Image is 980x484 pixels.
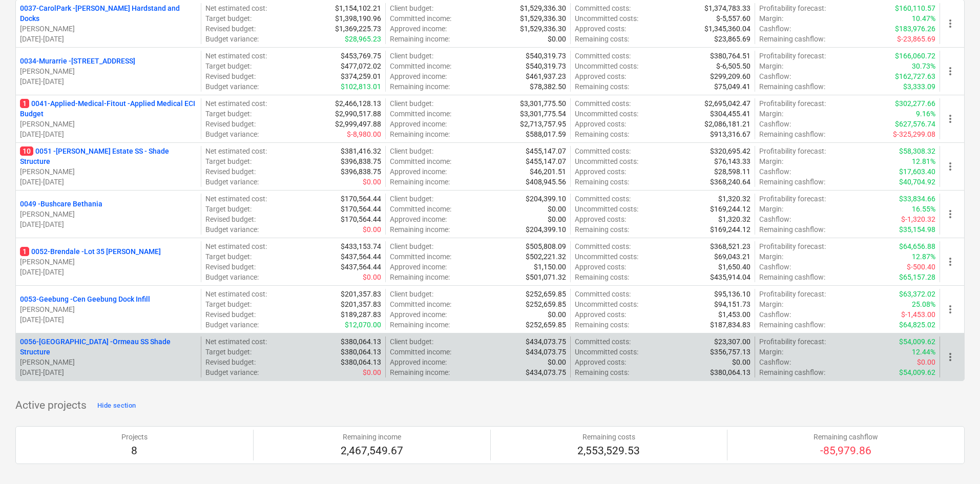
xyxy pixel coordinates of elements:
p: $1,320.32 [718,194,750,204]
span: more_vert [944,113,956,125]
p: $0.00 [548,204,566,214]
p: 0049 - Bushcare Bethania [20,199,102,209]
p: [PERSON_NAME] [20,24,197,34]
p: $540,319.73 [526,51,566,61]
p: $913,316.67 [710,129,750,139]
p: Budget variance : [205,129,259,139]
p: $-325,299.08 [893,129,935,139]
p: $-23,865.69 [897,34,935,44]
p: 25.08% [912,299,935,309]
p: 0037-CarolPark - [PERSON_NAME] Hardstand and Docks [20,3,197,24]
p: $169,244.12 [710,204,750,214]
p: $435,914.04 [710,272,750,282]
div: 10041-Applied-Medical-Fitout -Applied Medical ECI Budget[PERSON_NAME][DATE]-[DATE] [20,98,197,139]
p: Uncommitted costs : [575,13,638,24]
p: $368,521.23 [710,241,750,251]
p: Cashflow : [759,119,791,129]
p: $1,529,336.30 [520,13,566,24]
p: Committed income : [390,299,451,309]
p: Remaining income : [390,34,450,44]
p: $433,153.74 [341,241,381,251]
p: Committed costs : [575,3,631,13]
p: $3,301,775.50 [520,98,566,109]
p: $2,999,497.88 [335,119,381,129]
p: 9.16% [916,109,935,119]
p: $1,150.00 [534,262,566,272]
p: Net estimated cost : [205,146,267,156]
div: 0034-Murarrie -[STREET_ADDRESS][PERSON_NAME][DATE]-[DATE] [20,56,197,87]
p: Remaining costs : [575,224,629,235]
p: [PERSON_NAME] [20,166,197,177]
p: Cashflow : [759,357,791,367]
p: Remaining costs : [575,81,629,92]
p: Committed income : [390,109,451,119]
p: Cashflow : [759,214,791,224]
p: Uncommitted costs : [575,156,638,166]
p: Approved income : [390,309,447,320]
p: $2,086,181.21 [704,119,750,129]
p: $35,154.98 [899,224,935,235]
p: $-5,557.60 [716,13,750,24]
p: Approved costs : [575,309,626,320]
p: $12,070.00 [345,320,381,330]
p: $434,073.75 [526,367,566,377]
span: more_vert [944,17,956,30]
span: more_vert [944,208,956,220]
p: Budget variance : [205,224,259,235]
p: Target budget : [205,251,252,262]
p: Approved income : [390,357,447,367]
p: $-6,505.50 [716,61,750,71]
p: $102,813.01 [341,81,381,92]
p: Remaining cashflow : [759,272,825,282]
p: Approved costs : [575,357,626,367]
p: 10.47% [912,13,935,24]
p: Budget variance : [205,367,259,377]
p: $0.00 [548,309,566,320]
p: Remaining income : [390,272,450,282]
p: Margin : [759,13,783,24]
p: Cashflow : [759,262,791,272]
p: $299,209.60 [710,71,750,81]
p: $396,838.75 [341,156,381,166]
p: Client budget : [390,336,433,347]
p: [DATE] - [DATE] [20,76,197,87]
p: Budget variance : [205,177,259,187]
p: Uncommitted costs : [575,61,638,71]
p: [PERSON_NAME] [20,257,197,267]
p: Committed costs : [575,51,631,61]
p: Approved income : [390,71,447,81]
p: Uncommitted costs : [575,204,638,214]
p: $0.00 [363,367,381,377]
p: Margin : [759,299,783,309]
p: Margin : [759,156,783,166]
p: $1,529,336.30 [520,3,566,13]
div: 100051 -[PERSON_NAME] Estate SS - Shade Structure[PERSON_NAME][DATE]-[DATE] [20,146,197,187]
p: 0052-Brendale - Lot 35 [PERSON_NAME] [20,246,161,257]
p: $252,659.85 [526,299,566,309]
p: $187,834.83 [710,320,750,330]
p: $434,073.75 [526,347,566,357]
p: 12.44% [912,347,935,357]
p: [PERSON_NAME] [20,357,197,367]
p: Net estimated cost : [205,289,267,299]
p: Revised budget : [205,119,256,129]
p: Committed income : [390,61,451,71]
p: Revised budget : [205,262,256,272]
p: Client budget : [390,289,433,299]
p: Client budget : [390,51,433,61]
p: $2,466,128.13 [335,98,381,109]
iframe: Chat Widget [929,435,980,484]
p: $0.00 [548,34,566,44]
p: $1,369,225.73 [335,24,381,34]
p: $160,110.57 [895,3,935,13]
p: $380,064.13 [341,336,381,347]
p: Approved costs : [575,214,626,224]
p: Remaining cashflow : [759,224,825,235]
p: Uncommitted costs : [575,251,638,262]
p: $356,757.13 [710,347,750,357]
p: 0056-[GEOGRAPHIC_DATA] - Ormeau SS Shade Structure [20,336,197,357]
p: $-500.40 [907,262,935,272]
span: more_vert [944,303,956,315]
p: 0051 - [PERSON_NAME] Estate SS - Shade Structure [20,146,197,166]
p: Committed costs : [575,289,631,299]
